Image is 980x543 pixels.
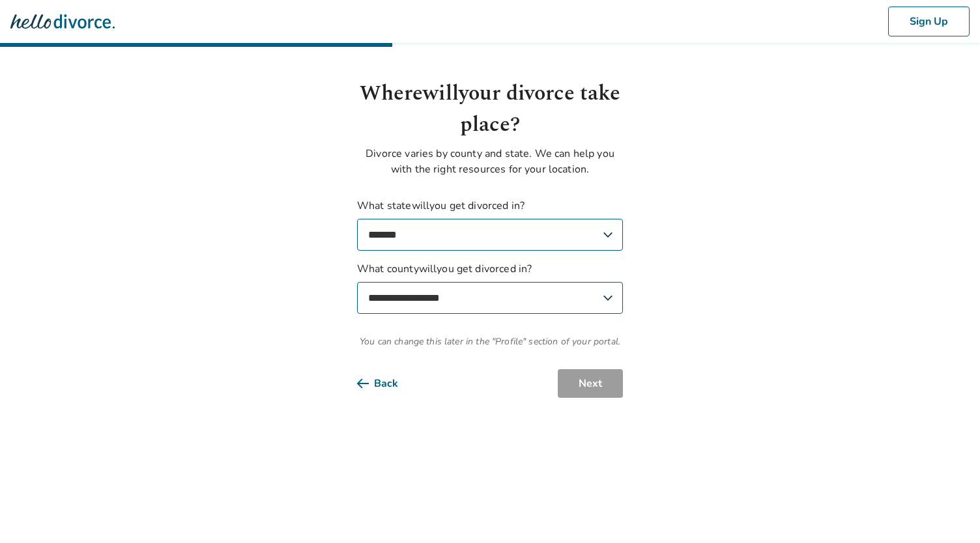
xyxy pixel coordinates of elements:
select: What statewillyou get divorced in? [357,219,623,251]
select: What countywillyou get divorced in? [357,282,623,314]
label: What state will you get divorced in? [357,198,623,251]
img: Hello Divorce Logo [10,8,115,35]
button: Sign Up [888,7,970,36]
label: What county will you get divorced in? [357,261,623,314]
span: You can change this later in the "Profile" section of your portal. [357,335,623,348]
button: Back [357,369,419,398]
h1: Where will your divorce take place? [357,78,623,141]
button: Next [558,369,623,398]
iframe: Chat Widget [915,480,980,543]
p: Divorce varies by county and state. We can help you with the right resources for your location. [357,146,623,177]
